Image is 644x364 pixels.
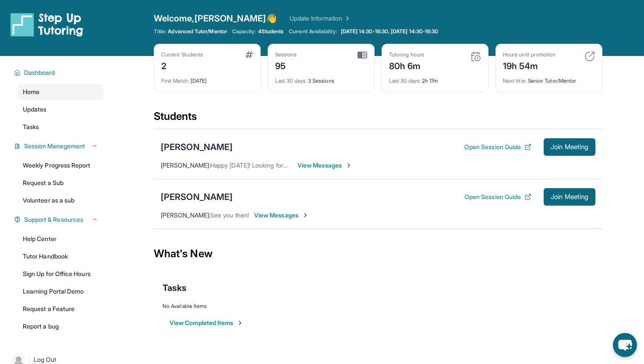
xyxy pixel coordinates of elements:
span: Log Out [34,355,57,364]
a: Request a Feature [18,301,103,317]
a: Request a Sub [18,175,103,191]
span: Tasks [163,282,187,294]
div: No Available Items [163,303,594,310]
a: Tutor Handbook [18,248,103,264]
button: Support & Resources [21,215,98,224]
span: Join Meeting [551,144,588,150]
img: logo [11,12,83,37]
button: Dashboard [21,68,98,77]
div: 95 [275,58,297,72]
button: Session Management [21,142,98,150]
button: chat-button [613,333,637,357]
a: Weekly Progress Report [18,157,103,173]
span: Updates [23,105,47,114]
img: card [471,51,481,62]
button: Open Session Guide [464,192,531,201]
span: Home [23,87,39,96]
span: Last 30 days : [275,77,307,84]
div: Hours until promotion [503,51,556,58]
div: Tutoring hours [389,51,424,58]
button: Join Meeting [544,188,595,206]
span: View Messages [297,161,352,170]
div: Students [154,109,602,129]
span: Next title : [503,77,527,84]
a: Updates [18,101,103,117]
span: First Match : [161,77,189,84]
div: What's New [154,234,602,273]
div: Current Students [161,51,203,58]
span: View Messages [254,211,309,220]
button: Open Session Guide [464,143,531,151]
span: Dashboard [24,68,55,77]
img: Chevron-Right [302,212,309,219]
div: 3 Sessions [275,72,367,84]
span: Session Management [24,142,85,150]
span: 4 Students [258,28,284,35]
div: 80h 6m [389,58,424,72]
div: 2h 17m [389,72,481,84]
img: Chevron Right [342,14,351,23]
div: 2 [161,58,203,72]
img: card [584,51,595,62]
span: Tasks [23,122,39,131]
button: View Completed Items [170,318,244,327]
span: [PERSON_NAME] : [161,161,210,169]
div: 19h 54m [503,58,556,72]
span: See you then! [210,211,249,219]
div: Senior Tutor/Mentor [503,72,595,84]
a: Report a bug [18,318,103,334]
span: [DATE] 14:30-16:30, [DATE] 14:30-16:30 [341,28,439,35]
div: [DATE] [161,72,253,84]
span: Last 30 days : [389,77,421,84]
img: Chevron-Right [345,162,352,169]
button: Join Meeting [544,138,595,156]
a: Help Center [18,231,103,247]
div: Sessions [275,51,297,58]
a: Update Information [290,14,351,23]
a: [DATE] 14:30-16:30, [DATE] 14:30-16:30 [339,28,440,35]
div: [PERSON_NAME] [161,191,233,203]
a: Learning Portal Demo [18,283,103,299]
img: card [245,51,253,58]
span: Join Meeting [551,194,588,199]
a: Home [18,84,103,100]
span: Current Availability: [289,28,337,35]
div: [PERSON_NAME] [161,141,233,153]
span: Support & Resources [24,215,83,224]
a: Tasks [18,119,103,135]
a: Volunteer as a sub [18,192,103,208]
span: Title: [154,28,166,35]
span: Welcome, [PERSON_NAME] 👋 [154,12,277,24]
span: [PERSON_NAME] : [161,211,210,219]
span: Capacity: [232,28,256,35]
a: Sign Up for Office Hours [18,266,103,282]
span: Advanced Tutor/Mentor [168,28,226,35]
img: card [357,51,367,59]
